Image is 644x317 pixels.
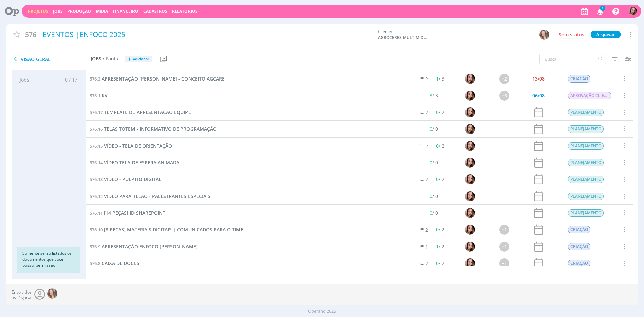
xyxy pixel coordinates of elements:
span: 576.17 [90,109,103,115]
a: 576.12VÍDEO PARA TELÃO - PALESTRANTES ESPECIAIS [90,193,210,200]
span: PLANEJAMENTO [568,176,604,183]
button: 1 [593,5,607,17]
span: 1 [436,75,439,82]
img: G [47,288,57,299]
span: 2 [426,260,428,267]
button: Mídia [94,9,110,14]
span: / 2 [436,176,445,182]
span: Jobs [91,56,101,62]
span: + [128,56,131,63]
span: APRESENTAÇÃO ENFOCO [PERSON_NAME] [102,243,198,250]
span: PLANEJAMENTO [568,209,604,217]
div: +2 [499,74,509,84]
span: CRIAÇÃO [568,226,590,233]
div: 13/08 [532,76,545,81]
a: 576.8CAIXA DE DOCES [90,260,139,267]
span: 2 [426,143,428,149]
div: +3 [499,91,509,101]
span: 576.9 [90,244,100,250]
span: 576.1 [90,93,100,99]
img: T [465,107,475,117]
span: / 2 [436,109,445,115]
img: T [465,242,475,252]
span: CRIAÇÃO [568,260,590,267]
span: 576 [25,30,36,39]
span: / 0 [430,193,438,199]
span: 576.14 [90,160,103,166]
div: +1 [499,225,509,235]
span: CRIAÇÃO [568,243,590,250]
span: Visão Geral [12,55,91,63]
span: / 3 [436,75,445,82]
a: 576.11[14 PEÇAS] ID SHAREPOINT [90,209,165,217]
span: CRIAÇÃO [568,75,590,83]
button: Projetos [26,9,50,14]
span: Adicionar [132,57,149,61]
span: 0 [430,126,432,132]
span: 576.11 [90,210,103,216]
span: PLANEJAMENTO [568,125,604,133]
span: VÍDEO TELA DE ESPERA ANIMADA [104,159,179,166]
span: CAIXA DE DOCES [102,260,139,266]
img: T [465,225,475,235]
span: 576.3 [90,76,100,82]
span: 2 [426,227,428,233]
span: 0 [436,226,439,233]
span: 576.13 [90,176,103,182]
span: 0 [436,143,439,149]
span: 576.15 [90,143,103,149]
a: Produção [67,8,91,14]
button: Relatórios [170,9,200,14]
span: APRESENTAÇÃO [PERSON_NAME] - CONCEITO AGCARE [102,75,225,82]
button: Jobs [51,9,65,14]
a: Jobs [53,8,63,14]
span: 1 [600,6,605,11]
span: VÍDEO - PÚLPITO DIGITAL [104,176,161,182]
div: +1 [499,242,509,252]
span: 0 [436,109,439,115]
span: / 0 [430,159,438,166]
span: / Pauta [103,56,118,62]
img: T [465,208,475,218]
a: 576.13VÍDEO - PÚLPITO DIGITAL [90,176,161,183]
span: 1 [426,244,428,250]
span: 0 [430,159,432,166]
span: 576.12 [90,193,103,199]
span: 0 [436,176,439,182]
a: 576.17TEMPLATE DE APRESENTAÇÃO EQUIPE [90,109,191,116]
span: 0 [430,193,432,199]
p: Somente serão listados os documentos que você possui permissão [22,250,75,268]
span: TELAS TOTEM - INFORMATIVO DE PROGRAMAÇÃO [104,126,217,132]
a: 576.10[8 PEÇAS] MATERIAIS DIGITAIS | COMUNICADOS PARA O TIME [90,226,243,233]
span: 3 [430,92,432,99]
span: Jobs [20,76,29,83]
button: Cadastros [141,9,169,14]
span: 0 [436,260,439,266]
span: PLANEJAMENTO [568,193,604,200]
span: PLANEJAMENTO [568,142,604,150]
button: +Adicionar [125,56,152,63]
img: T [465,74,475,84]
span: 2 [426,109,428,116]
span: KV [102,92,108,99]
img: T [465,191,475,201]
span: / 2 [436,143,445,149]
button: Sem status [557,31,586,39]
button: G [539,29,550,40]
a: Relatórios [172,8,198,14]
span: 576.10 [90,227,103,233]
span: Envolvidos no Projeto [12,290,32,300]
span: TEMPLATE DE APRESENTAÇÃO EQUIPE [104,109,191,115]
span: / 2 [436,226,445,233]
span: VÍDEO - TELA DE ORIENTAÇÃO [104,143,172,149]
div: 06/08 [532,93,545,98]
span: 2 [426,176,428,183]
div: Cliente: [378,29,529,41]
span: / 3 [430,92,438,99]
button: T [628,5,637,17]
span: 0 / 17 [60,76,77,83]
button: Produção [65,9,93,14]
span: Cadastros [143,8,167,14]
a: 576.1KV [90,92,108,99]
span: / 0 [430,210,438,216]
